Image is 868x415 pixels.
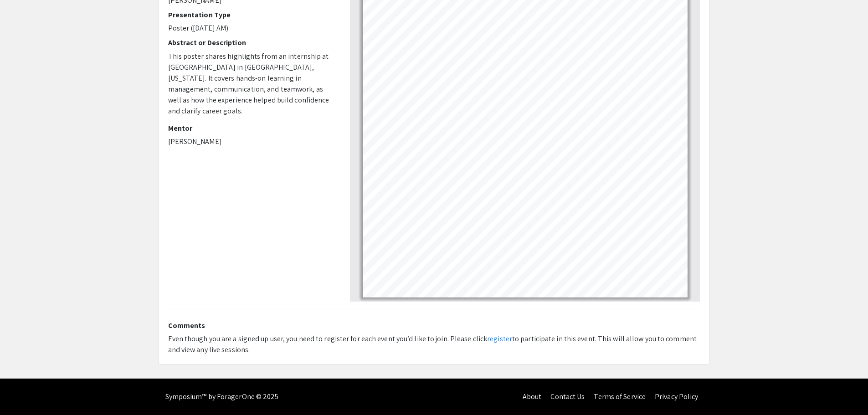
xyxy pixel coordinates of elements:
p: This poster shares highlights from an internship at [GEOGRAPHIC_DATA] in [GEOGRAPHIC_DATA], [US_S... [168,51,336,117]
p: [PERSON_NAME] [168,136,336,147]
h2: Presentation Type [168,10,336,19]
a: Contact Us [550,392,585,401]
h2: Comments [168,321,700,330]
a: Terms of Service [594,392,646,401]
h2: Mentor [168,124,336,133]
a: register [487,334,512,343]
a: Privacy Policy [655,392,698,401]
h2: Abstract or Description [168,38,336,47]
p: Poster ([DATE] AM) [168,23,336,34]
iframe: Chat [7,374,39,408]
a: About [523,392,542,401]
div: Even though you are a signed up user, you need to register for each event you’d like to join. Ple... [168,333,700,355]
div: Symposium™ by ForagerOne © 2025 [165,379,279,415]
